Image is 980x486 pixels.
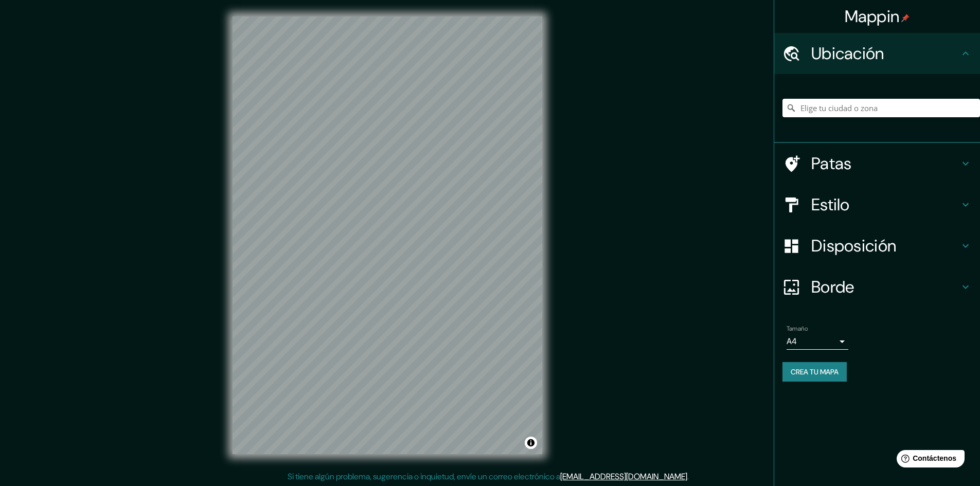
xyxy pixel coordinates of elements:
font: . [690,471,692,482]
div: A4 [787,333,848,350]
font: Ubicación [811,43,884,64]
div: Borde [774,266,980,308]
font: Patas [811,153,852,174]
font: Mappin [845,6,900,27]
div: Estilo [774,184,980,225]
button: Crea tu mapa [782,362,847,382]
font: A4 [787,336,797,347]
font: Si tiene algún problema, sugerencia o inquietud, envíe un correo electrónico a [288,471,560,482]
div: Disposición [774,225,980,266]
font: Crea tu mapa [791,367,839,376]
input: Elige tu ciudad o zona [782,99,980,117]
button: Activar o desactivar atribución [525,437,537,449]
a: [EMAIL_ADDRESS][DOMAIN_NAME] [560,471,687,482]
font: Estilo [811,194,850,215]
canvas: Mapa [233,16,542,454]
font: . [689,471,690,482]
div: Ubicación [774,33,980,74]
font: Borde [811,276,854,298]
div: Patas [774,143,980,184]
iframe: Lanzador de widgets de ayuda [888,446,969,475]
font: Disposición [811,235,896,257]
font: . [687,471,689,482]
font: Tamaño [787,325,808,333]
img: pin-icon.png [901,14,910,22]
